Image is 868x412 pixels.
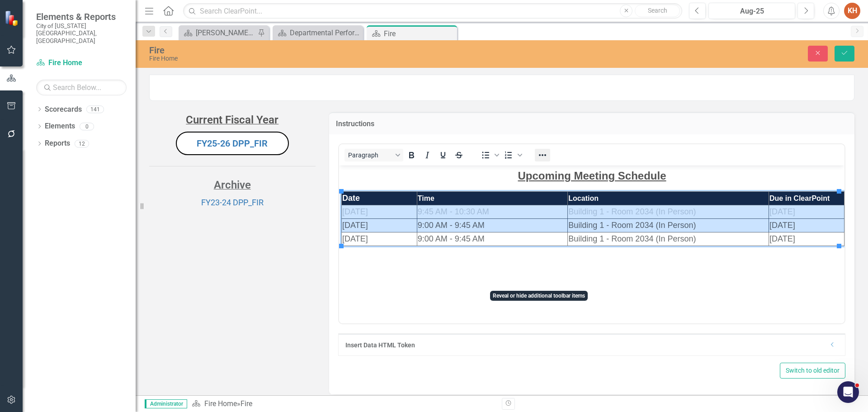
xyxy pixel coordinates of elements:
span: Administrator [145,399,187,408]
button: Reveal or hide additional toolbar items [535,149,550,161]
div: 12 [75,140,89,147]
button: Switch to old editor [780,363,845,379]
div: 0 [80,123,94,130]
button: Bold [404,149,419,161]
a: Fire Home [204,399,237,408]
a: Fire Home [36,58,127,68]
div: Fire Home [149,55,545,62]
iframe: Intercom live chat [837,381,859,403]
a: [PERSON_NAME]'s Home [181,27,255,38]
input: Search ClearPoint... [183,3,682,19]
h3: Instructions [336,120,848,128]
a: Reports [45,138,70,149]
button: Strikethrough [451,149,467,161]
a: Departmental Performance Plans - 3 Columns [275,27,361,38]
img: ClearPoint Strategy [5,10,20,26]
button: KH [844,3,860,19]
div: 141 [86,105,104,113]
button: Italic [420,149,435,161]
div: Fire [384,28,455,39]
div: Aug-25 [712,6,792,17]
span: Search [648,7,667,14]
a: Elements [45,121,75,132]
button: Aug-25 [708,3,795,19]
button: Block Paragraph [344,149,403,161]
strong: Current Fiscal Year [186,114,278,126]
div: Insert Data HTML Token [345,341,825,350]
iframe: Rich Text Area [339,166,845,323]
div: Fire [149,45,545,55]
span: Elements & Reports [36,11,127,22]
div: Fire [241,399,252,408]
button: FY25-26 DPP_FIR [176,132,289,156]
div: Numbered list [501,149,524,161]
div: Bullet list [478,149,500,161]
button: Search [635,5,680,17]
input: Search Below... [36,80,127,95]
a: FY23-24 DPP_FIR [201,198,264,207]
div: » [192,399,495,409]
div: Departmental Performance Plans - 3 Columns [290,27,361,38]
a: Scorecards [45,104,82,115]
strong: Archive [214,179,251,191]
small: City of [US_STATE][GEOGRAPHIC_DATA], [GEOGRAPHIC_DATA] [36,22,127,44]
a: FY25-26 DPP_FIR [197,138,268,149]
button: Underline [435,149,451,161]
div: [PERSON_NAME]'s Home [196,27,255,38]
span: Paragraph [348,152,392,159]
